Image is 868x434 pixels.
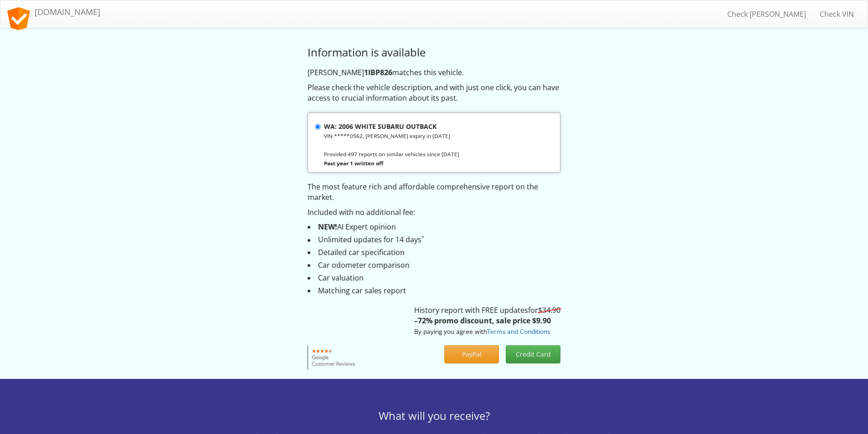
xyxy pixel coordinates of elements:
[308,260,560,271] li: Car odometer comparison
[308,345,360,370] img: Google customer reviews
[175,410,694,422] h3: What will you receive?
[324,150,459,158] small: Provided 497 reports on similar vehicles since [DATE]
[324,132,450,139] small: VIN *****0562, [PERSON_NAME] expiry in [DATE]
[308,222,560,232] li: AI Expert opinion
[528,305,560,315] span: for
[308,273,560,283] li: Car valuation
[324,159,383,167] strong: Past year 1 written off
[318,222,337,232] strong: NEW!
[414,316,551,326] strong: –72% promo discount, sale price $9.90
[487,327,550,336] a: Terms and Conditions
[506,345,560,363] button: Credit Card
[364,67,392,77] strong: 1IBP826
[308,286,560,296] li: Matching car sales report
[444,345,499,363] button: PayPal
[813,3,861,26] a: Check VIN
[315,124,321,130] input: WA: 2006 WHITE SUBARU OUTBACK VIN *****0562, [PERSON_NAME] expiry in [DATE] Provided 497 reports ...
[308,82,560,103] p: Please check the vehicle description, and with just one click, you can have access to crucial inf...
[308,235,560,245] li: Unlimited updates for 14 days
[308,207,560,218] p: Included with no additional fee:
[414,327,550,336] small: By paying you agree with
[324,122,437,131] strong: WA: 2006 WHITE SUBARU OUTBACK
[308,182,560,203] p: The most feature rich and affordable comprehensive report on the market.
[7,7,30,30] img: logo.svg
[308,247,560,258] li: Detailed car specification
[0,0,107,23] a: [DOMAIN_NAME]
[414,305,560,337] p: History report with FREE updates
[538,305,560,315] s: $34.90
[720,3,813,26] a: Check [PERSON_NAME]
[308,46,560,58] h3: Information is available
[308,67,560,78] p: [PERSON_NAME] matches this vehicle.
